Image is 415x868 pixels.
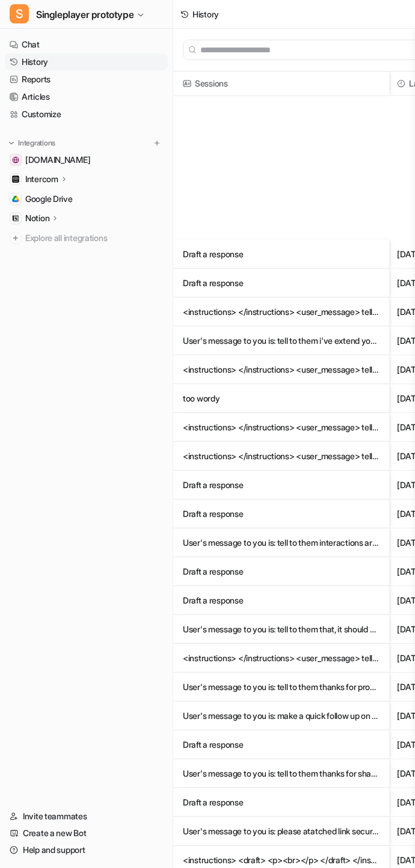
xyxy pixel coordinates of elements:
a: Create a new Bot [5,825,168,842]
p: <instructions> </instructions> <user_message> tell to them also sure, let me know how it goes as ... [183,298,380,326]
img: Google Drive [12,195,19,203]
span: Sessions [178,72,384,96]
p: User's message to you is: tell to them thanks for providing the URLs, i've to make sure fist to t... [183,673,380,701]
p: Draft a response [183,586,380,615]
img: menu_add.svg [153,139,161,147]
img: www.carlab.dk [12,156,19,164]
p: User's message to you is: tell to them that, it should be not a problem on our end, and no this s... [183,615,380,644]
p: <instructions> </instructions> <user_message> tell to them that we've on working it this week </u... [183,413,380,442]
span: S [10,4,29,23]
a: History [5,53,168,70]
p: User's message to you is: tell to them interactions are counted based [183,528,380,557]
p: Draft a response [183,471,380,500]
p: Draft a response [183,500,380,528]
p: too wordy [183,384,380,413]
p: User's message to you is: please atatched link security Hi Ingo Payment team,Thank you for your t... [183,817,380,846]
a: Chat [5,36,168,53]
p: <instructions> </instructions> <user_message> tell to them, yes the email adress has been changed... [183,355,380,384]
a: Customize [5,106,168,123]
p: Draft a response [183,240,380,269]
span: Singleplayer prototype [36,6,134,23]
img: Intercom [12,176,19,183]
p: Draft a response [183,557,380,586]
span: Explore all integrations [25,228,163,248]
p: User's message to you is: make a quick follow up on them how the trial going, we'd love to hearyo... [183,701,380,730]
img: Notion [12,215,19,222]
p: Draft a response [183,730,380,759]
p: Draft a response [183,788,380,817]
p: User's message to you is: tell to them thanks for sharing your thoughts! could you let me now you... [183,759,380,788]
a: Reports [5,71,168,88]
a: Articles [5,88,168,105]
p: User's message to you is: tell to them i've extend your trial for 2 days more! you can continue e... [183,326,380,355]
button: Integrations [5,137,59,149]
a: Explore all integrations [5,230,168,246]
a: Google DriveGoogle Drive [5,191,168,207]
p: Intercom [25,173,58,185]
img: expand menu [7,139,16,147]
span: Google Drive [25,193,73,205]
a: Invite teammates [5,808,168,825]
div: History [192,8,219,20]
img: explore all integrations [10,232,22,244]
p: Draft a response [183,269,380,298]
p: Notion [25,212,49,224]
p: <instructions> </instructions> <user_message> tell to them that its seems like your confluence kn... [183,644,380,673]
a: www.carlab.dk[DOMAIN_NAME] [5,151,168,168]
p: <instructions> </instructions> <user_message> tell to them that that's fine happy to see you onbo... [183,442,380,471]
p: Integrations [18,138,55,148]
a: Help and support [5,842,168,858]
span: [DOMAIN_NAME] [25,154,90,166]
